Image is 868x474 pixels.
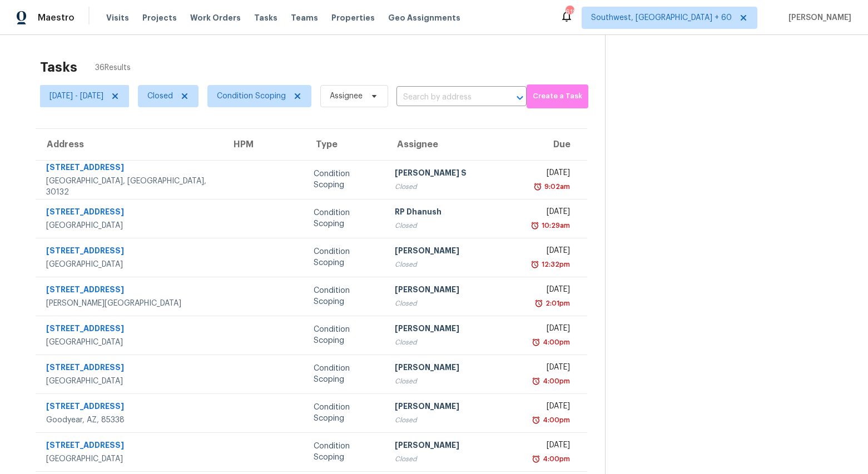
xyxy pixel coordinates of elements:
div: [DATE] [532,440,570,453]
div: [PERSON_NAME] [395,362,514,376]
div: Condition Scoping [314,402,377,424]
div: Goodyear, AZ, 85338 [46,415,214,426]
th: Address [36,129,222,160]
img: Overdue Alarm Icon [534,298,543,309]
div: [DATE] [532,167,570,181]
div: Condition Scoping [314,168,377,191]
div: [STREET_ADDRESS] [46,206,214,220]
div: Closed [395,453,514,465]
div: [PERSON_NAME][GEOGRAPHIC_DATA] [46,298,214,309]
div: 9:02am [542,181,570,192]
div: Condition Scoping [314,324,377,346]
div: Closed [395,298,514,309]
div: [STREET_ADDRESS] [46,162,214,176]
div: [STREET_ADDRESS] [46,323,214,337]
button: Create a Task [527,84,588,108]
th: Due [523,129,587,160]
img: Overdue Alarm Icon [532,337,540,348]
div: RP Dhanush [395,206,514,220]
span: Maestro [38,12,75,23]
div: Condition Scoping [314,207,377,229]
th: Type [305,129,386,160]
img: Overdue Alarm Icon [530,259,539,270]
span: Condition Scoping [217,91,286,102]
div: [STREET_ADDRESS] [46,362,214,376]
div: [STREET_ADDRESS] [46,245,214,259]
div: Condition Scoping [314,363,377,385]
div: [STREET_ADDRESS] [46,284,214,298]
span: 36 Results [95,62,131,73]
div: Closed [395,415,514,426]
span: Create a Task [532,90,583,103]
div: [DATE] [532,284,570,298]
div: [STREET_ADDRESS] [46,440,214,453]
span: Visits [106,12,129,23]
span: Southwest, [GEOGRAPHIC_DATA] + 60 [591,12,732,23]
div: 12:32pm [539,259,570,270]
div: [DATE] [532,245,570,259]
th: HPM [222,129,305,160]
div: Condition Scoping [314,285,377,307]
div: Closed [395,259,514,270]
button: Open [512,90,528,106]
div: [GEOGRAPHIC_DATA] [46,220,214,231]
div: 4:00pm [540,453,570,465]
div: Condition Scoping [314,246,377,268]
span: [DATE] - [DATE] [49,91,103,102]
img: Overdue Alarm Icon [532,453,540,465]
span: Teams [291,12,318,23]
div: [GEOGRAPHIC_DATA] [46,259,214,270]
input: Search by address [396,89,495,106]
div: [DATE] [532,362,570,376]
img: Overdue Alarm Icon [533,181,542,192]
div: 2:01pm [543,298,570,309]
img: Overdue Alarm Icon [532,376,540,387]
span: Assignee [330,91,363,102]
h2: Tasks [40,62,77,73]
div: 4:00pm [540,415,570,426]
div: [GEOGRAPHIC_DATA] [46,337,214,348]
div: [PERSON_NAME] [395,440,514,453]
span: Work Orders [190,12,241,23]
div: [DATE] [532,323,570,337]
span: Projects [142,12,177,23]
div: [DATE] [532,401,570,415]
div: [GEOGRAPHIC_DATA], [GEOGRAPHIC_DATA], 30132 [46,176,214,198]
div: [PERSON_NAME] [395,284,514,298]
span: Properties [331,12,375,23]
div: [STREET_ADDRESS] [46,401,214,415]
div: [PERSON_NAME] [395,401,514,415]
div: Closed [395,181,514,192]
span: Closed [147,91,173,102]
div: Condition Scoping [314,441,377,463]
div: 4:00pm [540,376,570,387]
div: Closed [395,337,514,348]
span: Tasks [254,14,277,22]
div: [PERSON_NAME] [395,323,514,337]
span: [PERSON_NAME] [784,12,851,23]
div: [PERSON_NAME] S [395,167,514,181]
div: 4:00pm [540,337,570,348]
div: 618 [566,7,573,18]
div: 10:29am [539,220,570,231]
div: Closed [395,220,514,231]
img: Overdue Alarm Icon [530,220,539,231]
div: [PERSON_NAME] [395,245,514,259]
th: Assignee [386,129,523,160]
div: Closed [395,376,514,387]
span: Geo Assignments [388,12,460,23]
div: [GEOGRAPHIC_DATA] [46,453,214,465]
img: Overdue Alarm Icon [532,415,540,426]
div: [GEOGRAPHIC_DATA] [46,376,214,387]
div: [DATE] [532,206,570,220]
